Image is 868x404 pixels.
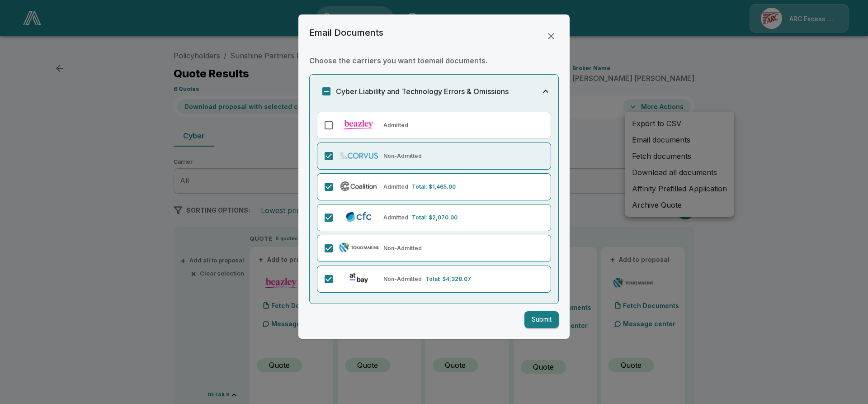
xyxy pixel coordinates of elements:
p: Total: $2,070.00 [412,214,458,222]
p: Non-Admitted [383,275,422,283]
div: CFC (Admitted)AdmittedTotal: $2,070.00 [317,204,551,231]
button: Cyber Liability and Technology Errors & Omissions [310,75,558,108]
img: Beazley (Admitted & Non-Admitted) [338,118,380,131]
p: Non-Admitted [383,244,422,252]
p: Admitted [383,214,408,222]
p: Admitted [383,183,408,191]
img: Corvus Cyber (Non-Admitted) [338,149,380,162]
img: Coalition (Admitted) [338,180,380,192]
p: Total: $4,328.07 [425,275,471,283]
img: At-Bay (Non-Admitted) [338,272,380,285]
img: CFC (Admitted) [338,210,380,223]
h6: Cyber Liability and Technology Errors & Omissions [336,85,509,98]
img: Tokio Marine TMHCC (Non-Admitted) [338,241,380,254]
div: Coalition (Admitted)AdmittedTotal: $1,465.00 [317,173,551,200]
h6: Email Documents [309,25,383,40]
p: Non-Admitted [383,152,422,160]
p: Admitted [383,121,408,129]
button: Submit [524,311,559,328]
h6: Choose the carriers you want to email documents . [309,54,559,67]
div: Tokio Marine TMHCC (Non-Admitted)Non-Admitted [317,235,551,262]
div: Corvus Cyber (Non-Admitted)Non-Admitted [317,143,551,170]
div: Beazley (Admitted & Non-Admitted)Admitted [317,112,551,139]
div: At-Bay (Non-Admitted)Non-AdmittedTotal: $4,328.07 [317,266,551,293]
p: Total: $1,465.00 [412,183,456,191]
